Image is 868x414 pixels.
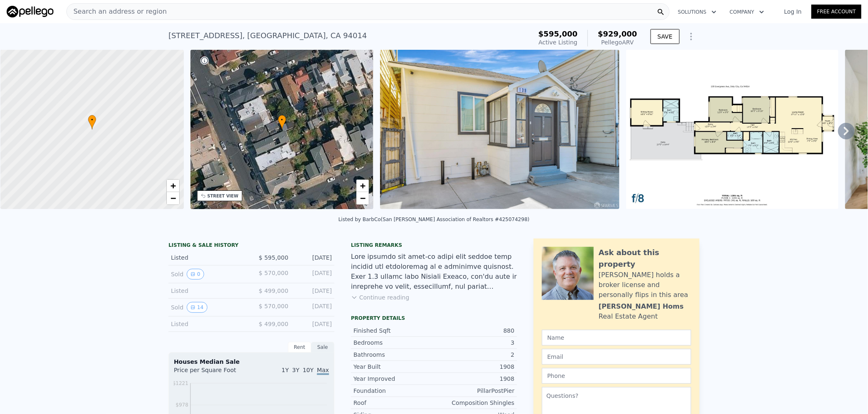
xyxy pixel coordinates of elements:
[339,217,530,222] div: Listed by BarbCo (San [PERSON_NAME] Association of Realtors #425074298)
[351,315,517,321] div: Property details
[295,269,332,280] div: [DATE]
[311,342,334,353] div: Sale
[598,29,637,38] span: $929,000
[167,192,179,205] a: Zoom out
[168,242,334,250] div: LISTING & SALE HISTORY
[542,368,691,384] input: Phone
[598,38,637,46] div: Pellego ARV
[88,116,96,124] span: •
[187,269,204,280] button: View historical data
[278,115,286,129] div: •
[170,180,176,191] span: +
[380,50,619,209] img: Sale: 169698267 Parcel: 32494279
[542,330,691,346] input: Name
[434,339,514,347] div: 3
[354,351,434,359] div: Bathrooms
[354,375,434,383] div: Year Improved
[599,312,658,321] div: Real Estate Agent
[351,252,517,292] div: Lore ipsumdo sit amet-co adipi elit seddoe temp incidid utl etdoloremag al e adminimve quisnost. ...
[295,320,332,328] div: [DATE]
[434,399,514,407] div: Composition Shingles
[651,29,680,44] button: SAVE
[174,358,329,366] div: Houses Median Sale
[171,320,245,328] div: Listed
[354,339,434,347] div: Bedrooms
[295,287,332,295] div: [DATE]
[187,302,207,313] button: View historical data
[176,402,188,408] tspan: $978
[259,321,288,327] span: $ 499,000
[360,193,366,203] span: −
[67,7,167,17] span: Search an address or region
[207,193,239,199] div: STREET VIEW
[542,349,691,365] input: Email
[356,192,369,205] a: Zoom out
[434,375,514,383] div: 1908
[292,367,299,373] span: 3Y
[295,253,332,262] div: [DATE]
[599,270,691,300] div: [PERSON_NAME] holds a broker license and personally flips in this area
[168,30,367,41] div: [STREET_ADDRESS] , [GEOGRAPHIC_DATA] , CA 94014
[278,116,286,124] span: •
[7,6,54,17] img: Pellego
[671,5,723,19] button: Solutions
[774,7,812,16] a: Log In
[723,5,771,19] button: Company
[88,115,96,129] div: •
[360,180,366,191] span: +
[434,387,514,395] div: PillarPostPier
[259,270,288,276] span: $ 570,000
[434,351,514,359] div: 2
[683,28,700,45] button: Show Options
[170,193,176,203] span: −
[173,380,188,386] tspan: $1221
[259,287,288,294] span: $ 499,000
[354,363,434,371] div: Year Built
[354,399,434,407] div: Roof
[351,293,410,302] button: Continue reading
[282,367,289,373] span: 1Y
[317,367,329,375] span: Max
[351,242,517,248] div: Listing remarks
[259,254,288,261] span: $ 595,000
[303,367,314,373] span: 10Y
[434,363,514,371] div: 1908
[354,387,434,395] div: Foundation
[295,302,332,313] div: [DATE]
[171,287,245,295] div: Listed
[599,302,684,312] div: [PERSON_NAME] Homs
[167,180,179,192] a: Zoom in
[171,253,245,262] div: Listed
[171,269,245,280] div: Sold
[356,180,369,192] a: Zoom in
[539,39,578,46] span: Active Listing
[599,247,691,270] div: Ask about this property
[434,326,514,335] div: 880
[171,302,245,313] div: Sold
[812,5,861,19] a: Free Account
[259,303,288,309] span: $ 570,000
[539,29,578,38] span: $595,000
[288,342,311,353] div: Rent
[354,326,434,335] div: Finished Sqft
[174,366,251,379] div: Price per Square Foot
[626,50,839,209] img: Sale: 169698267 Parcel: 32494279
